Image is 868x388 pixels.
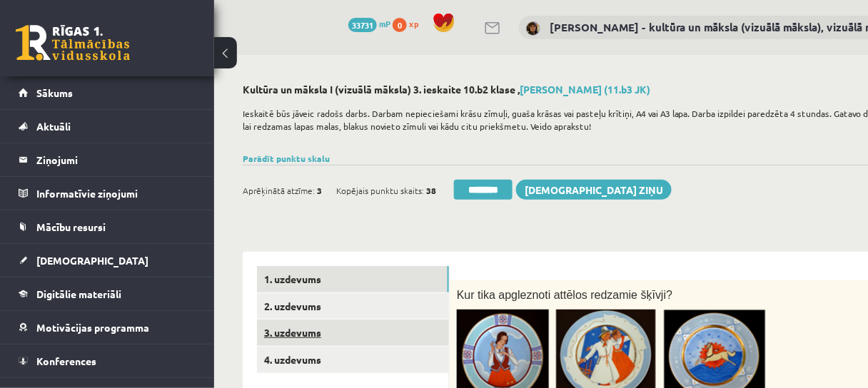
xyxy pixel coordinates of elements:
[14,14,479,29] body: Bagātinātā teksta redaktors, wiswyg-editor-47433912418240-1760161368-536
[14,14,479,29] body: Bagātinātā teksta redaktors, wiswyg-editor-47433912415960-1760161368-686
[393,18,407,32] span: 0
[393,18,425,29] a: 0 xp
[14,14,479,29] body: Bagātinātā teksta redaktors, wiswyg-editor-47433912417480-1760161368-118
[36,177,196,210] legend: Informatīvie ziņojumi
[19,244,196,277] a: [DEMOGRAPHIC_DATA]
[36,321,149,334] span: Motivācijas programma
[19,177,196,210] a: Informatīvie ziņojumi
[14,14,479,29] body: Bagātinātā teksta redaktors, wiswyg-editor-47433912417100-1760161368-865
[14,14,479,29] body: Bagātinātā teksta redaktors, wiswyg-editor-47433912415200-1760161368-238
[348,18,377,32] span: 33731
[257,293,449,320] a: 2. uzdevums
[14,14,479,29] body: Bagātinātā teksta redaktors, wiswyg-editor-47433912414820-1760161368-46
[16,25,130,61] a: Rīgas 1. Tālmācības vidusskola
[257,266,449,292] a: 1. uzdevums
[36,220,106,233] span: Mācību resursi
[14,14,479,29] body: Bagātinātā teksta redaktors, wiswyg-editor-47433912419040-1760161368-720
[19,143,196,176] a: Ziņojumi
[19,76,196,109] a: Sākums
[457,289,672,301] span: Kur tika apgleznoti attēlos redzamie šķīvji?
[336,180,424,201] span: Kopējais punktu skaits:
[14,14,479,29] body: Bagātinātā teksta redaktors, wiswyg-editor-47433912416340-1760161368-369
[317,180,322,201] span: 3
[257,320,449,346] a: 3. uzdevums
[36,86,73,99] span: Sākums
[426,180,436,201] span: 38
[14,14,479,29] body: Bagātinātā teksta redaktors, wiswyg-editor-47433912414440-1760161368-3
[19,344,196,377] a: Konferences
[257,347,449,373] a: 4. uzdevums
[243,153,330,164] a: Parādīt punktu skalu
[19,277,196,310] a: Digitālie materiāli
[36,120,71,133] span: Aktuāli
[520,83,650,96] a: [PERSON_NAME] (11.b3 JK)
[14,14,479,29] body: Bagātinātā teksta redaktors, wiswyg-editor-47433912415580-1760161368-410
[19,311,196,344] a: Motivācijas programma
[379,18,390,29] span: mP
[14,14,479,29] body: Bagātinātā teksta redaktors, wiswyg-editor-47433912419420-1760161368-915
[36,143,196,176] legend: Ziņojumi
[36,354,96,367] span: Konferences
[19,210,196,243] a: Mācību resursi
[36,254,148,267] span: [DEMOGRAPHIC_DATA]
[14,14,479,29] body: Bagātinātā teksta redaktors, wiswyg-editor-47433912417860-1760161368-861
[14,14,479,29] body: Bagātinātā teksta redaktors, wiswyg-editor-47433912416720-1760161368-919
[14,14,479,29] body: Bagātinātā teksta redaktors, wiswyg-editor-47433912419800-1760161368-683
[348,18,390,29] a: 33731 mP
[516,180,672,200] a: [DEMOGRAPHIC_DATA] ziņu
[526,21,540,36] img: Ilze Kolka - kultūra un māksla (vizuālā māksla), vizuālā māksla
[19,110,196,143] a: Aktuāli
[36,287,121,300] span: Digitālie materiāli
[243,180,315,201] span: Aprēķinātā atzīme:
[409,18,418,29] span: xp
[14,14,479,29] body: Bagātinātā teksta redaktors, wiswyg-editor-47433912418660-1760161368-953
